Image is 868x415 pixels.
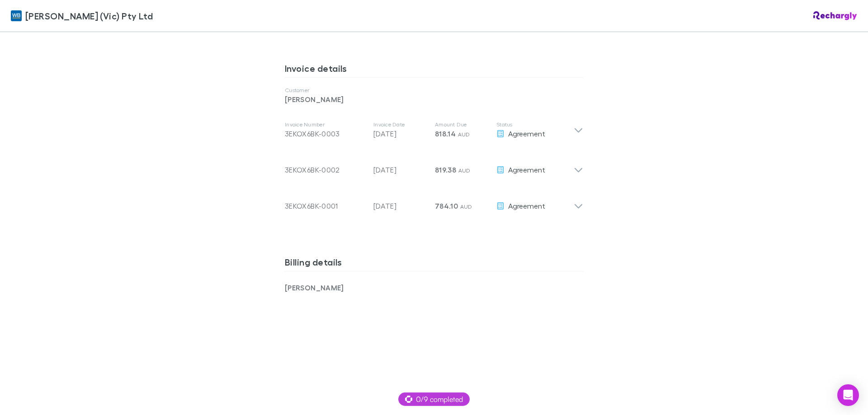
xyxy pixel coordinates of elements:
[283,298,585,401] iframe: Secure address input frame
[837,384,859,406] div: Open Intercom Messenger
[285,256,583,271] h3: Billing details
[278,184,590,220] div: 3EKOX6BK-0001[DATE]784.10 AUDAgreement
[278,148,590,184] div: 3EKOX6BK-0002[DATE]819.38 AUDAgreement
[435,121,489,128] p: Amount Due
[435,201,458,210] span: 784.10
[11,10,22,21] img: William Buck (Vic) Pty Ltd's Logo
[285,164,366,175] div: 3EKOX6BK-0002
[373,128,428,139] p: [DATE]
[508,129,545,138] span: Agreement
[285,121,366,128] p: Invoice Number
[285,201,366,211] div: 3EKOX6BK-0001
[458,131,470,138] span: AUD
[285,87,583,94] p: Customer
[496,121,574,128] p: Status
[373,164,428,175] p: [DATE]
[460,203,472,210] span: AUD
[373,121,428,128] p: Invoice Date
[25,9,153,23] span: [PERSON_NAME] (Vic) Pty Ltd
[278,112,590,148] div: Invoice Number3EKOX6BK-0003Invoice Date[DATE]Amount Due818.14 AUDStatusAgreement
[508,165,545,174] span: Agreement
[435,129,456,138] span: 818.14
[285,94,583,105] p: [PERSON_NAME]
[285,63,583,77] h3: Invoice details
[285,128,366,139] div: 3EKOX6BK-0003
[285,282,434,293] p: [PERSON_NAME]
[373,201,428,211] p: [DATE]
[435,165,456,174] span: 819.38
[813,11,857,20] img: Rechargly Logo
[508,201,545,210] span: Agreement
[458,167,471,174] span: AUD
